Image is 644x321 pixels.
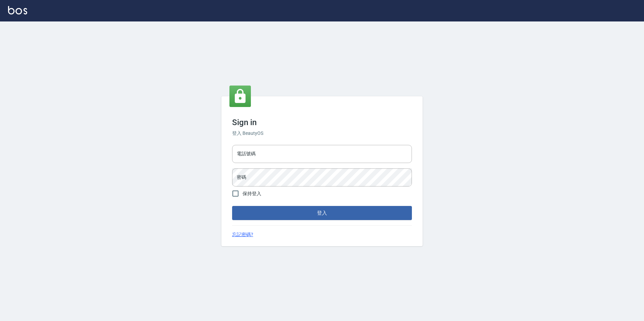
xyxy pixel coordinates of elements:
a: 忘記密碼? [232,231,253,238]
img: Logo [8,6,27,14]
span: 保持登入 [243,190,261,197]
button: 登入 [232,206,412,220]
h6: 登入 BeautyOS [232,130,412,137]
h3: Sign in [232,118,412,127]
